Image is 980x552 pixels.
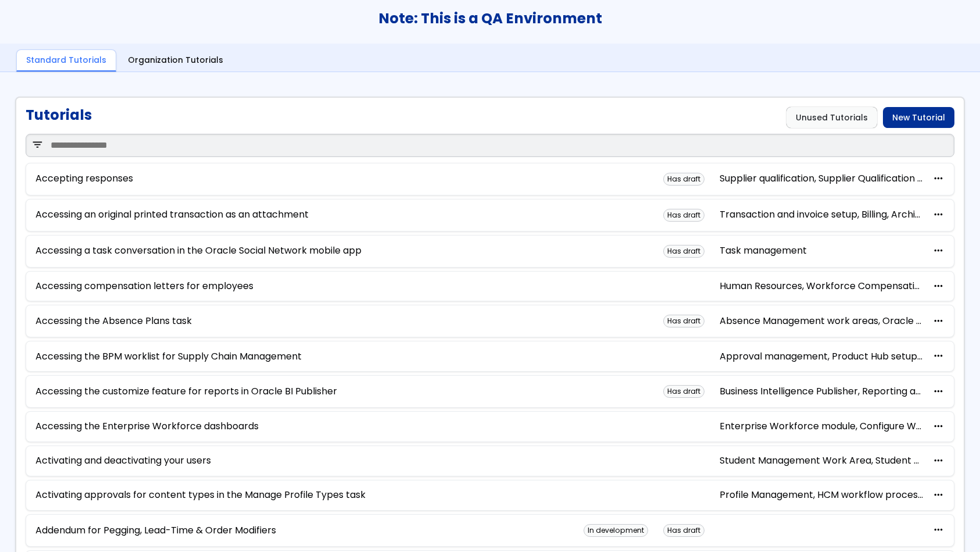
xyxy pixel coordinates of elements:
[720,209,923,220] div: Transaction and invoice setup, Billing, and Archive FIN
[663,209,704,222] div: Has draft
[663,245,704,258] div: Has draft
[35,386,337,397] a: Accessing the customize feature for reports in Oracle BI Publisher
[932,525,945,536] button: more_horiz
[932,173,945,184] button: more_horiz
[932,245,945,257] button: more_horiz
[720,281,923,291] div: Human Resources, Workforce Compensation Worksheets, Workforce compensation plans, Workforce Compe...
[720,455,923,466] div: Student Management Work Area and Student Account Creation and Management
[584,524,648,537] div: In development
[35,525,276,536] a: Addendum for Pegging, Lead-Time & Order Modifiers
[932,209,945,220] button: more_horiz
[932,490,945,501] button: more_horiz
[35,281,253,291] a: Accessing compensation letters for employees
[932,316,945,327] button: more_horiz
[35,316,192,326] a: Accessing the Absence Plans task
[16,49,116,72] a: Standard Tutorials
[932,351,945,362] button: more_horiz
[786,107,877,128] a: Unused Tutorials
[35,351,302,362] a: Accessing the BPM worklist for Supply Chain Management
[35,490,366,500] a: Activating approvals for content types in the Manage Profile Types task
[663,524,704,537] div: Has draft
[932,281,945,292] button: more_horiz
[720,245,923,256] div: Task management
[932,386,945,397] button: more_horiz
[35,421,259,432] a: Accessing the Enterprise Workforce dashboards
[720,421,923,432] div: Enterprise Workforce module, Configure Workforce, EPM Navigation, Archive EPM, and EPBCS Enterpri...
[932,421,945,432] button: more_horiz
[883,107,954,128] a: New Tutorial
[119,50,233,72] a: Organization Tutorials
[35,209,309,220] a: Accessing an original printed transaction as an attachment
[35,455,211,466] a: Activating and deactivating your users
[663,315,704,327] div: Has draft
[663,385,704,398] div: Has draft
[720,173,923,184] div: Supplier qualification, Supplier Qualification Management, Supplier Qualifications, Module 1 - Ma...
[31,140,44,151] span: filter_list
[663,173,704,186] div: Has draft
[932,455,945,466] button: more_horiz
[720,490,923,500] div: Profile Management, HCM workflow processes, Workflow, Approvals, and Notifications, Archive HCM, ...
[720,316,923,326] div: Absence Management work areas, Oracle Absence Management Cloud Overview, Archive HCM, and Absence...
[35,173,133,184] a: Accepting responses
[35,245,362,256] a: Accessing a task conversation in the Oracle Social Network mobile app
[720,351,923,362] div: Approval management, Product Hub setup and configuration, and Archive SCM
[720,386,923,397] div: Business Intelligence Publisher, Reporting and Audit, Reporting, Transactions: Business Intellige...
[26,107,92,128] h1: Tutorials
